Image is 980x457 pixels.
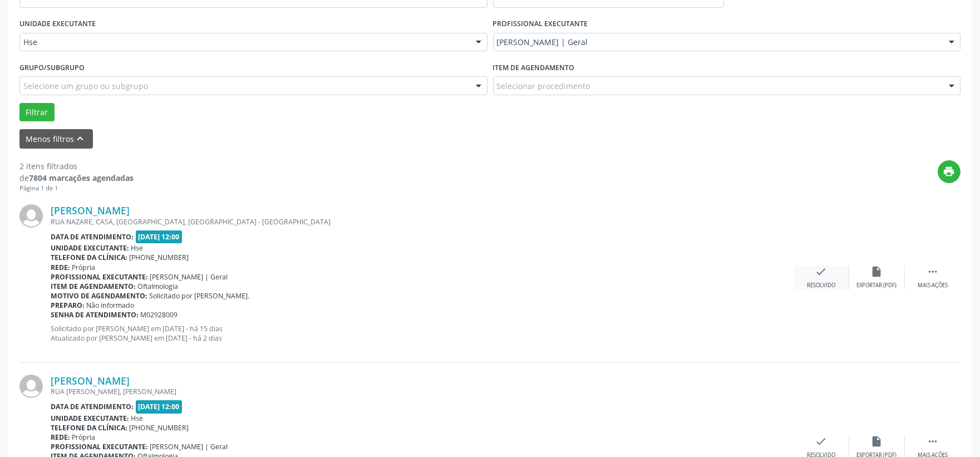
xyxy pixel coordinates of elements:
[19,172,134,184] div: de
[51,282,136,291] b: Item de agendamento:
[23,37,465,48] span: Hse
[19,16,96,33] label: UNIDADE EXECUTANTE
[51,232,134,242] b: Data de atendimento:
[51,414,129,423] b: Unidade executante:
[807,282,835,289] div: Resolvido
[72,433,96,442] span: Própria
[130,423,189,433] span: [PHONE_NUMBER]
[51,204,130,217] a: [PERSON_NAME]
[19,59,85,76] label: Grupo/Subgrupo
[51,433,70,442] b: Rede:
[871,266,883,278] i: insert_drive_file
[497,80,590,92] span: Selecionar procedimento
[75,132,87,145] i: keyboard_arrow_up
[871,435,883,448] i: insert_drive_file
[493,59,575,76] label: Item de agendamento
[51,217,794,227] div: RUA NAZARE, CASA, [GEOGRAPHIC_DATA], [GEOGRAPHIC_DATA] - [GEOGRAPHIC_DATA]
[51,423,127,433] b: Telefone da clínica:
[19,375,43,398] img: img
[87,301,135,310] span: Não informado
[19,184,134,193] div: Página 1 de 1
[497,37,938,48] span: [PERSON_NAME] | Geral
[150,291,250,301] span: Solicitado por [PERSON_NAME].
[51,272,148,282] b: Profissional executante:
[815,266,828,278] i: check
[51,324,794,343] p: Solicitado por [PERSON_NAME] em [DATE] - há 15 dias Atualizado por [PERSON_NAME] em [DATE] - há 2...
[493,16,588,33] label: PROFISSIONAL EXECUTANTE
[918,282,948,289] div: Mais ações
[938,160,961,183] button: print
[131,243,144,253] span: Hse
[19,103,55,122] button: Filtrar
[136,230,183,243] span: [DATE] 12:00
[857,282,897,289] div: Exportar (PDF)
[51,263,70,272] b: Rede:
[150,442,228,451] span: [PERSON_NAME] | Geral
[72,263,96,272] span: Própria
[51,243,129,253] b: Unidade executante:
[51,253,127,262] b: Telefone da clínica:
[815,435,828,448] i: check
[51,375,130,387] a: [PERSON_NAME]
[131,414,144,423] span: Hse
[51,387,794,396] div: RUA [PERSON_NAME], [PERSON_NAME]
[51,442,148,451] b: Profissional executante:
[51,310,139,320] b: Senha de atendimento:
[927,266,939,278] i: 
[51,291,147,301] b: Motivo de agendamento:
[943,165,956,178] i: print
[141,310,178,320] span: M02928009
[150,272,228,282] span: [PERSON_NAME] | Geral
[19,204,43,228] img: img
[29,173,134,183] strong: 7804 marcações agendadas
[138,282,179,291] span: Oftalmologia
[136,400,183,413] span: [DATE] 12:00
[19,129,93,149] button: Menos filtroskeyboard_arrow_up
[23,80,148,92] span: Selecione um grupo ou subgrupo
[927,435,939,448] i: 
[51,301,85,310] b: Preparo:
[130,253,189,262] span: [PHONE_NUMBER]
[51,402,134,411] b: Data de atendimento:
[19,160,134,172] div: 2 itens filtrados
